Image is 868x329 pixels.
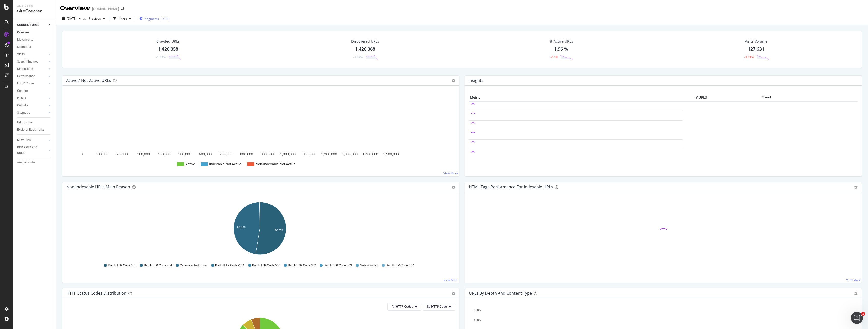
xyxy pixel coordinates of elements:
span: Canonical Not Equal [180,263,207,268]
a: Url Explorer [17,120,52,125]
div: [DOMAIN_NAME] [92,6,119,11]
div: A chart. [66,94,453,172]
div: 1,426,368 [355,46,375,52]
div: Url Explorer [17,120,33,125]
div: CURRENT URLS [17,22,39,28]
span: Bad HTTP Code 503 [324,263,352,268]
div: URLs by Depth and Content Type [469,291,532,296]
div: Filters [118,17,127,21]
a: Movements [17,37,52,42]
a: View More [846,278,861,282]
text: 900,000 [261,152,274,156]
a: Analysis Info [17,160,52,165]
div: -1.32% [156,55,166,59]
div: 127,631 [748,46,764,52]
text: 300,000 [137,152,150,156]
div: gear [452,292,455,295]
text: 1,400,000 [363,152,378,156]
text: 800K [474,308,481,312]
div: % Active URLs [550,39,573,44]
text: 1,000,000 [280,152,296,156]
text: 1,100,000 [301,152,316,156]
button: By HTTP Code [423,303,455,311]
div: gear [854,186,858,189]
div: 1.96 % [554,46,568,52]
div: -0.18 [551,55,558,59]
div: Overview [17,30,29,35]
div: Analysis Info [17,160,35,165]
div: gear [452,186,455,189]
div: Outlinks [17,103,28,108]
button: Filters [111,15,133,23]
text: 500,000 [178,152,191,156]
h4: Insights [469,77,483,84]
a: Search Engines [17,59,47,64]
span: All HTTP Codes [392,304,413,309]
i: Options [452,79,455,82]
div: gear [854,292,858,295]
button: Segments[DATE] [137,15,172,23]
text: 0 [81,152,83,156]
div: Visits [17,52,25,57]
button: [DATE] [60,15,83,23]
text: Active [185,162,195,166]
text: 200,000 [117,152,129,156]
span: Bad HTTP Code 500 [252,263,280,268]
text: 52.6% [274,228,283,232]
div: Performance [17,74,35,79]
a: Explorer Bookmarks [17,127,52,132]
svg: A chart. [66,200,453,259]
a: DISAPPEARED URLS [17,145,47,156]
a: HTTP Codes [17,81,47,86]
div: Distribution [17,66,33,72]
button: All HTTP Codes [387,303,421,311]
span: 2025 Sep. 4th [67,16,77,21]
span: By HTTP Code [427,304,447,309]
a: Content [17,88,52,94]
text: 800,000 [240,152,253,156]
div: DISAPPEARED URLS [17,145,43,156]
a: Visits [17,52,47,57]
div: Inlinks [17,96,26,101]
span: Meta noindex [360,263,378,268]
span: 1 [861,312,865,316]
div: 1,426,358 [158,46,178,52]
span: Segments [145,17,159,21]
span: vs [83,16,87,21]
div: Content [17,88,28,94]
div: HTTP Codes [17,81,34,86]
span: Previous [87,16,101,21]
a: CURRENT URLS [17,22,47,28]
a: Segments [17,44,52,50]
a: Outlinks [17,103,47,108]
a: Distribution [17,66,47,72]
a: Inlinks [17,96,47,101]
div: -1.32% [353,55,363,59]
span: Bad HTTP Code 307 [386,263,414,268]
a: View More [443,171,458,175]
span: Bad HTTP Code -104 [215,263,244,268]
text: 47.1% [237,225,246,229]
th: Metric [469,94,683,101]
div: Visits Volume [745,39,767,44]
text: 1,500,000 [383,152,399,156]
text: 100,000 [96,152,109,156]
text: 400,000 [158,152,171,156]
text: 1,200,000 [321,152,337,156]
h4: Active / Not Active URLs [66,77,111,84]
div: Sitemaps [17,110,30,115]
iframe: Intercom live chat [851,312,863,324]
a: NEW URLS [17,138,47,143]
a: Performance [17,74,47,79]
div: arrow-right-arrow-left [121,7,124,11]
div: Analytics [17,4,52,8]
text: 600K [474,318,481,322]
span: Bad HTTP Code 404 [144,263,172,268]
div: NEW URLS [17,138,32,143]
div: Discovered URLs [351,39,379,44]
div: HTML Tags Performance for Indexable URLs [469,184,553,189]
text: 700,000 [220,152,232,156]
a: View More [444,278,458,282]
a: Sitemaps [17,110,47,115]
